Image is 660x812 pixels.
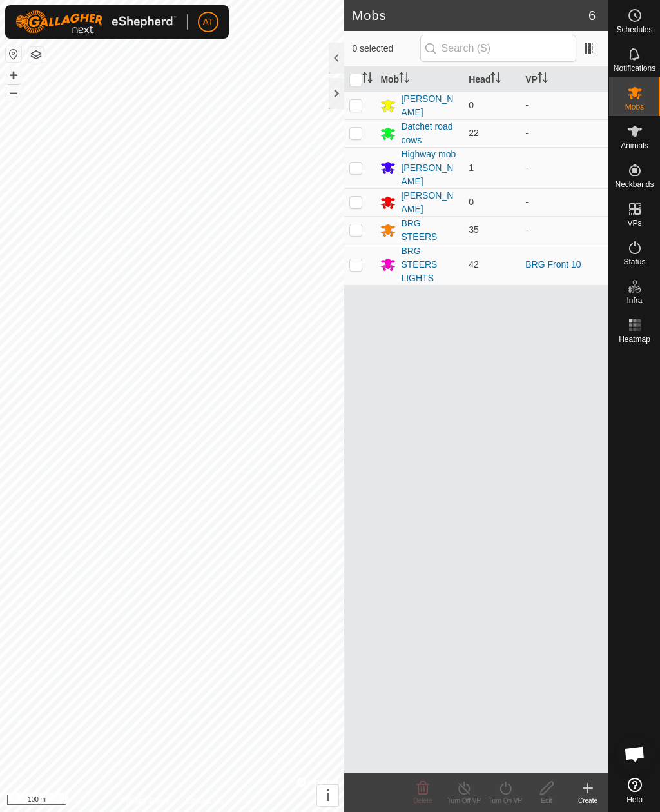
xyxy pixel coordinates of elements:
p-sorticon: Activate to sort [490,74,501,84]
a: Help [609,773,660,809]
span: 1 [469,163,474,173]
div: Highway mob [PERSON_NAME] [401,148,458,188]
button: Map Layers [28,47,44,63]
div: Open chat [616,735,654,773]
span: Notifications [614,64,655,72]
div: Edit [526,796,567,806]
div: BRG STEERS LIGHTS [401,244,458,285]
span: 42 [469,259,479,270]
div: Turn On VP [485,796,526,806]
a: Contact Us [185,795,223,807]
span: 0 [469,100,474,110]
span: 6 [588,6,596,25]
td: - [520,216,608,244]
span: Schedules [616,26,652,34]
th: Mob [375,67,463,92]
span: 35 [469,224,479,235]
span: 22 [469,128,479,138]
div: Turn Off VP [443,796,485,806]
p-sorticon: Activate to sort [538,74,548,84]
div: [PERSON_NAME] [401,92,458,119]
button: i [317,785,338,806]
td: - [520,188,608,216]
p-sorticon: Activate to sort [399,74,409,84]
button: – [6,84,21,100]
a: Privacy Policy [121,795,170,807]
th: Head [463,67,520,92]
td: - [520,92,608,119]
span: AT [203,15,214,29]
h2: Mobs [352,8,588,23]
td: - [520,119,608,147]
div: BRG STEERS [401,217,458,244]
p-sorticon: Activate to sort [362,74,373,84]
span: VPs [627,219,641,227]
span: 0 [469,197,474,207]
span: Heatmap [619,335,650,343]
button: + [6,68,21,83]
div: Datchet road cows [401,120,458,147]
span: 0 selected [352,42,420,55]
th: VP [520,67,608,92]
div: Create [567,796,608,806]
span: Mobs [625,103,644,111]
span: i [326,787,331,804]
span: Delete [414,797,432,804]
button: Reset Map [6,46,21,62]
input: Search (S) [420,35,576,62]
a: BRG Front 10 [525,259,581,270]
td: - [520,147,608,188]
span: Status [623,258,645,266]
div: [PERSON_NAME] [401,189,458,216]
img: Gallagher Logo [15,10,177,34]
span: Neckbands [615,181,654,188]
span: Animals [621,142,648,150]
span: Help [626,796,643,804]
span: Infra [626,297,642,304]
